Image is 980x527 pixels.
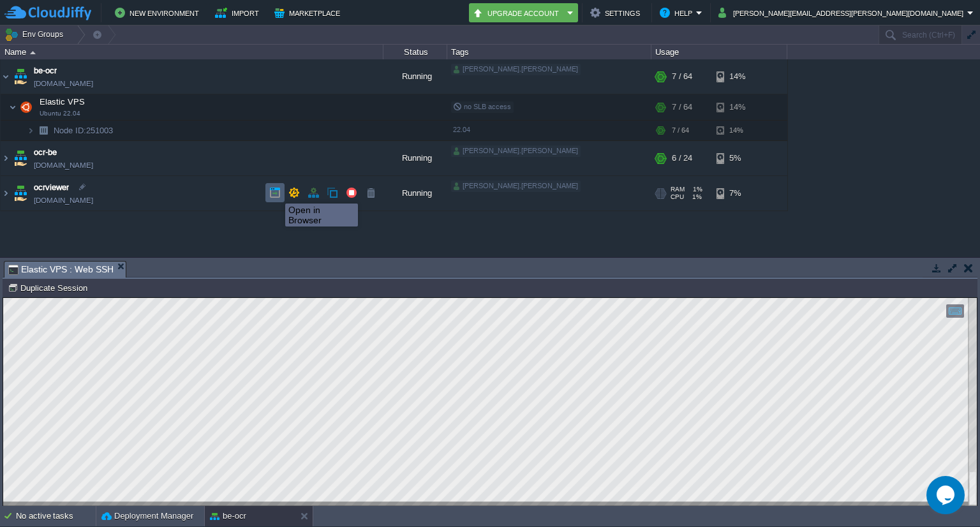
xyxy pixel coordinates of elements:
[4,5,91,21] img: CloudJiffy
[590,5,644,20] button: Settings
[11,59,29,94] img: AMDAwAAAACH5BAEAAAAALAAAAAABAAEAAAICRAEAOw==
[1,176,11,211] img: AMDAwAAAACH5BAEAAAAALAAAAAABAAEAAAICRAEAOw==
[1,141,11,175] img: AMDAwAAAACH5BAEAAAAALAAAAAABAAEAAAICRAEAOw==
[38,96,87,107] span: Elastic VPS
[1,45,383,59] div: Name
[451,145,581,157] div: [PERSON_NAME].[PERSON_NAME]
[660,5,696,20] button: Help
[451,181,581,192] div: [PERSON_NAME].[PERSON_NAME]
[4,26,68,43] button: Env Groups
[210,510,246,523] button: be-ocr
[16,506,96,526] div: No active tasks
[52,125,115,136] a: Node ID:251003
[672,141,692,175] div: 6 / 24
[672,94,692,120] div: 7 / 64
[716,94,758,120] div: 14%
[34,194,93,207] a: [DOMAIN_NAME]
[453,103,511,110] span: no SLB access
[52,125,115,136] span: 251003
[671,193,684,201] span: CPU
[30,51,36,54] img: AMDAwAAAACH5BAEAAAAALAAAAAABAAEAAAICRAEAOw==
[383,59,447,94] div: Running
[672,121,689,140] div: 7 / 64
[384,45,447,59] div: Status
[690,186,702,193] span: 1%
[115,5,203,20] button: New Environment
[288,205,355,225] div: Open in Browser
[11,141,29,175] img: AMDAwAAAACH5BAEAAAAALAAAAAABAAEAAAICRAEAOw==
[652,45,787,59] div: Usage
[34,181,69,194] a: ocrviewer
[383,176,447,211] div: Running
[448,45,651,59] div: Tags
[27,121,34,140] img: AMDAwAAAACH5BAEAAAAALAAAAAABAAEAAAICRAEAOw==
[689,193,702,201] span: 1%
[274,5,344,20] button: Marketplace
[101,510,193,523] button: Deployment Manager
[11,176,29,211] img: AMDAwAAAACH5BAEAAAAALAAAAAABAAEAAAICRAEAOw==
[473,5,563,20] button: Upgrade Account
[34,159,93,172] span: [DOMAIN_NAME]
[716,59,758,94] div: 14%
[17,94,35,120] img: AMDAwAAAACH5BAEAAAAALAAAAAABAAEAAAICRAEAOw==
[8,282,91,293] button: Duplicate Session
[672,59,692,94] div: 7 / 64
[718,5,967,20] button: [PERSON_NAME][EMAIL_ADDRESS][PERSON_NAME][DOMAIN_NAME]
[34,121,52,140] img: AMDAwAAAACH5BAEAAAAALAAAAAABAAEAAAICRAEAOw==
[215,5,263,20] button: Import
[451,64,581,75] div: [PERSON_NAME].[PERSON_NAME]
[926,476,967,514] iframe: chat widget
[34,146,57,159] a: ocr-be
[383,141,447,175] div: Running
[40,110,80,117] span: Ubuntu 22.04
[1,59,11,94] img: AMDAwAAAACH5BAEAAAAALAAAAAABAAEAAAICRAEAOw==
[8,262,114,278] span: Elastic VPS : Web SSH
[716,176,758,211] div: 7%
[34,77,93,90] span: [DOMAIN_NAME]
[453,126,470,133] span: 22.04
[54,126,86,135] span: Node ID:
[38,97,87,107] a: Elastic VPSUbuntu 22.04
[671,186,685,193] span: RAM
[716,141,758,175] div: 5%
[9,94,17,120] img: AMDAwAAAACH5BAEAAAAALAAAAAABAAEAAAICRAEAOw==
[716,121,758,140] div: 14%
[34,64,57,77] a: be-ocr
